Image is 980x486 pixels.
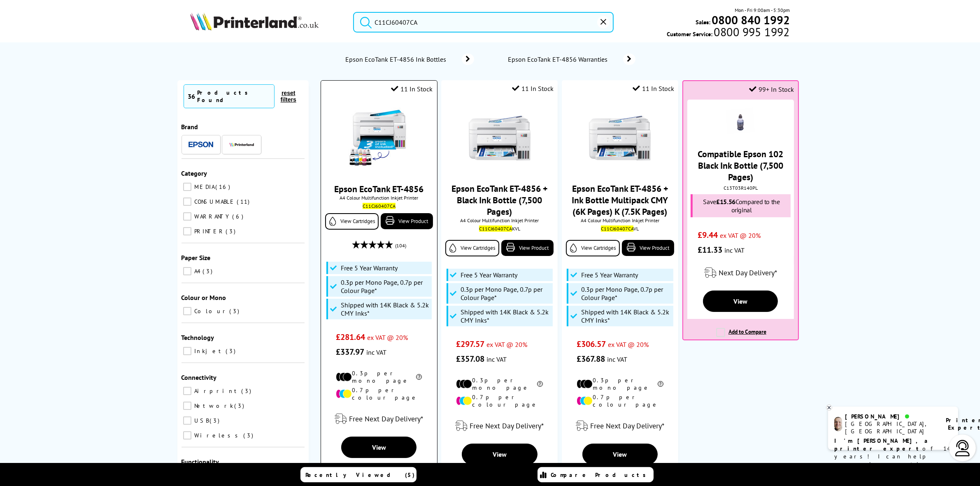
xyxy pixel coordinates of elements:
[452,183,547,217] a: Epson EcoTank ET-4856 + Black Ink Bottle (7,500 Pages)
[719,268,777,277] span: Next Day Delivery*
[193,183,215,191] span: MEDIA
[391,85,433,93] div: 11 In Stock
[189,142,213,148] img: Epson
[325,407,433,430] div: modal_delivery
[341,278,430,295] span: 0.3p per Mono Page, 0.7p per Colour Page*
[183,267,191,275] input: A4 3
[193,198,236,205] span: CONSUMABLE
[633,84,674,93] div: 11 In Stock
[667,28,790,38] span: Customer Service:
[183,183,191,191] input: MEDIA 16
[582,444,658,465] a: View
[193,307,229,315] span: Colour
[182,123,198,131] span: Brand
[341,264,398,272] span: Free 5 Year Warranty
[720,231,761,240] span: ex VAT @ 20%
[456,377,543,391] li: 0.3p per mono page
[325,213,379,230] a: View Cartridges
[712,12,790,28] b: 0800 840 1992
[275,89,303,103] button: reset filters
[190,12,319,30] img: Printerland Logo
[581,271,638,279] span: Free 5 Year Warranty
[334,183,424,195] a: Epson EcoTank ET-4856
[538,467,654,482] a: Compare Products
[395,238,406,253] span: (104)
[183,347,191,355] input: Inkjet 3
[226,228,238,235] span: 3
[845,420,936,435] div: [GEOGRAPHIC_DATA], [GEOGRAPHIC_DATA]
[834,417,842,431] img: ashley-livechat.png
[703,291,778,312] a: View
[461,285,551,302] span: 0.3p per Mono Page, 0.7p per Colour Page*
[237,198,252,205] span: 11
[193,402,234,409] span: Network
[193,347,225,355] span: Inkjet
[696,18,710,26] span: Sales:
[834,437,952,476] p: of 14 years! I can help you choose the right product
[183,307,191,315] input: Colour 3
[512,84,554,93] div: 11 In Stock
[566,414,674,437] div: modal_delivery
[710,16,790,24] a: 0800 840 1992
[577,353,605,364] span: £367.88
[735,6,790,14] span: Mon - Fri 9:00am - 5:30pm
[341,437,417,458] a: View
[456,393,543,408] li: 0.7p per colour page
[501,240,554,256] a: View Product
[581,308,671,324] span: Shipped with 14K Black & 5.2k CMY Inks*
[749,85,794,93] div: 99+ In Stock
[689,185,792,191] div: C13T03R140PL
[572,183,668,217] a: Epson EcoTank ET-4856 + Ink Bottle Multipack CMY (6K Pages) K (7.5K Pages)
[607,355,627,363] span: inc VAT
[345,53,474,65] a: Epson EcoTank ET-4856 Ink Bottles
[601,226,633,232] mark: C11CJ60407CA
[691,194,791,217] div: Save Compared to the original
[193,267,202,275] span: A4
[698,230,718,240] span: £9.44
[182,373,217,381] span: Connectivity
[507,53,635,65] a: Epson EcoTank ET-4856 Warranties
[834,437,930,452] b: I'm [PERSON_NAME], a printer expert
[551,471,651,479] span: Compare Products
[210,417,222,424] span: 3
[447,226,552,232] div: KVL
[345,55,449,63] span: Epson EcoTank ET-4856 Ink Bottles
[577,377,663,391] li: 0.3p per mono page
[445,414,554,437] div: modal_delivery
[698,244,723,255] span: £11.33
[341,301,430,317] span: Shipped with 14K Black & 5.2k CMY Inks*
[487,355,507,363] span: inc VAT
[325,195,433,201] span: A4 Colour Multifunction Inkjet Printer
[725,246,745,254] span: inc VAT
[229,142,254,146] img: Printerland
[589,107,651,169] img: Epson-ET-4856-Front-Main-Small.jpg
[349,414,423,423] span: Free Next Day Delivery*
[230,307,242,315] span: 3
[336,386,422,401] li: 0.7p per colour page
[845,413,936,420] div: [PERSON_NAME]
[216,183,233,191] span: 16
[183,402,191,410] input: Network 3
[244,432,256,439] span: 3
[336,370,422,384] li: 0.3p per mono page
[367,333,408,342] span: ex VAT @ 20%
[226,347,238,355] span: 3
[698,148,783,183] a: Compatible Epson 102 Black Ink Bottle (7,500 Pages)
[487,340,527,349] span: ex VAT @ 20%
[353,12,613,33] input: Search product or brand
[954,440,971,456] img: user-headset-light.svg
[336,332,365,342] span: £281.64
[470,421,544,430] span: Free Next Day Delivery*
[462,444,538,465] a: View
[198,89,270,104] div: Products Found
[461,271,518,279] span: Free 5 Year Warranty
[306,471,415,479] span: Recently Viewed (5)
[182,293,226,302] span: Colour or Mono
[193,213,232,220] span: WARRANTY
[193,417,209,424] span: USB
[613,450,627,458] span: View
[363,203,396,209] mark: C11CJ60407CA
[456,339,484,349] span: £297.57
[182,253,211,262] span: Paper Size
[445,217,554,223] span: A4 Colour Multifunction Inkjet Printer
